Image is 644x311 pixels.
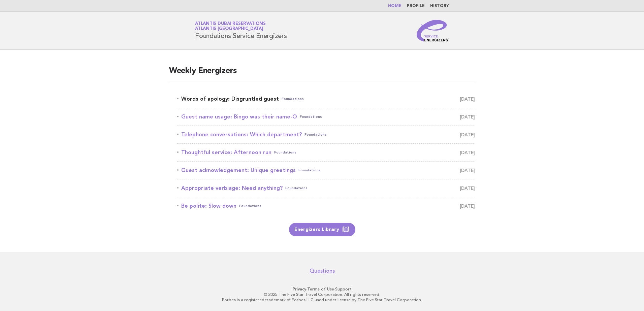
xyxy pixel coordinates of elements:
a: Telephone conversations: Which department?Foundations [DATE] [177,130,475,139]
span: Foundations [282,94,304,104]
a: Words of apology: Disgruntled guestFoundations [DATE] [177,94,475,104]
a: Privacy [293,287,306,291]
span: [DATE] [460,112,475,122]
a: Appropriate verbiage: Need anything?Foundations [DATE] [177,183,475,193]
span: [DATE] [460,166,475,175]
span: Foundations [298,166,321,175]
span: [DATE] [460,130,475,139]
span: Foundations [285,183,308,193]
span: Foundations [300,112,322,122]
span: Foundations [239,201,261,211]
span: Foundations [304,130,327,139]
a: Questions [310,268,335,274]
span: [DATE] [460,183,475,193]
span: [DATE] [460,201,475,211]
span: Atlantis [GEOGRAPHIC_DATA] [195,27,263,31]
p: Forbes is a registered trademark of Forbes LLC used under license by The Five Star Travel Corpora... [116,297,528,303]
img: Service Energizers [417,20,449,41]
a: Guest acknowledgement: Unique greetingsFoundations [DATE] [177,166,475,175]
a: Home [388,4,401,8]
h2: Weekly Energizers [169,66,475,82]
a: Be polite: Slow downFoundations [DATE] [177,201,475,211]
span: [DATE] [460,148,475,157]
p: · · [116,286,528,292]
p: © 2025 The Five Star Travel Corporation. All rights reserved. [116,292,528,297]
span: [DATE] [460,94,475,104]
a: Guest name usage: Bingo was their name-OFoundations [DATE] [177,112,475,122]
a: Profile [407,4,425,8]
a: Thoughtful service: Afternoon runFoundations [DATE] [177,148,475,157]
h1: Foundations Service Energizers [195,22,287,39]
a: Support [335,287,352,291]
a: Terms of Use [307,287,334,291]
a: History [430,4,449,8]
span: Foundations [274,148,296,157]
a: Energizers Library [289,223,355,236]
a: Atlantis Dubai ReservationsAtlantis [GEOGRAPHIC_DATA] [195,22,265,31]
